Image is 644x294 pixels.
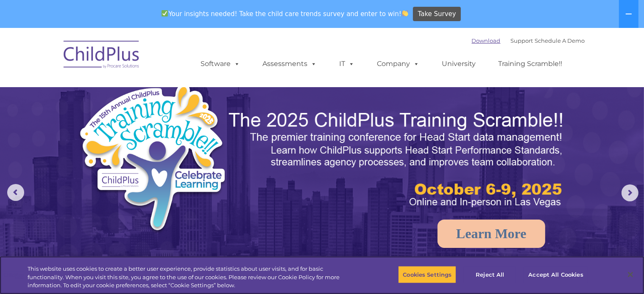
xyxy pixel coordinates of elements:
img: ChildPlus by Procare Solutions [59,35,144,77]
button: Accept All Cookies [524,266,588,283]
span: Take Survey [418,7,456,22]
span: Last name [118,56,144,62]
a: University [434,55,485,72]
span: Your insights needed! Take the child care trends survey and enter to win! [158,5,412,22]
a: Software [192,55,249,72]
button: Cookies Settings [398,266,456,283]
button: Close [621,265,640,284]
a: Company [369,55,428,72]
a: Learn More [438,220,545,248]
a: Support [511,37,533,44]
a: Download [472,37,501,44]
a: Training Scramble!! [490,55,571,72]
a: Assessments [254,55,326,72]
div: This website uses cookies to create a better user experience, provide statistics about user visit... [28,265,354,290]
img: ✅ [162,10,168,16]
button: Reject All [463,266,516,283]
img: 👏 [402,10,408,16]
font: | [472,37,585,44]
a: Schedule A Demo [535,37,585,44]
span: Phone number [118,91,154,97]
a: Take Survey [413,7,461,22]
a: IT [331,55,363,72]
